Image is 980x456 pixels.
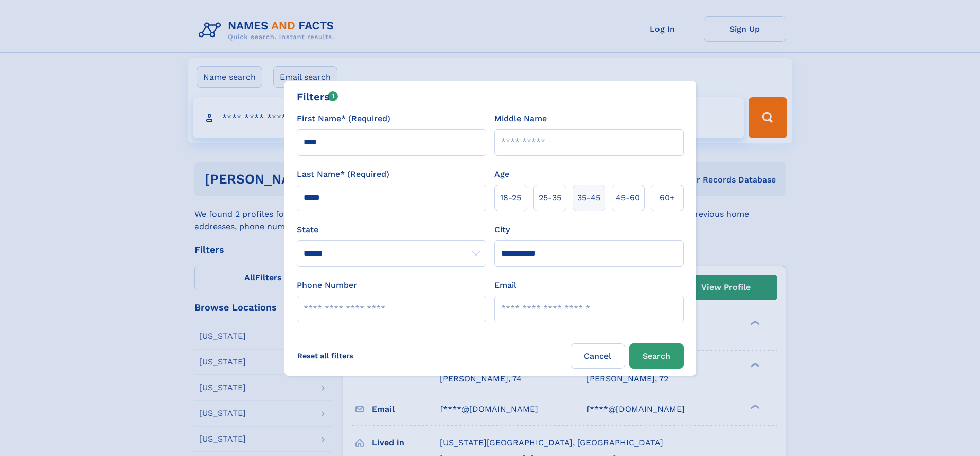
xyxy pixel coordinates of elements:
span: 18‑25 [500,192,521,204]
span: 60+ [660,192,675,204]
label: State [297,224,486,236]
label: Reset all filters [291,343,360,368]
div: Filters [297,89,338,104]
span: 45‑60 [616,192,640,204]
button: Search [629,343,684,369]
span: 25‑35 [539,192,561,204]
label: Middle Name [494,113,547,125]
label: First Name* (Required) [297,113,390,125]
label: Phone Number [297,279,357,291]
label: City [494,224,510,236]
label: Email [494,279,516,291]
span: 35‑45 [577,192,600,204]
label: Last Name* (Required) [297,168,389,180]
label: Cancel [571,343,625,369]
label: Age [494,168,509,180]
